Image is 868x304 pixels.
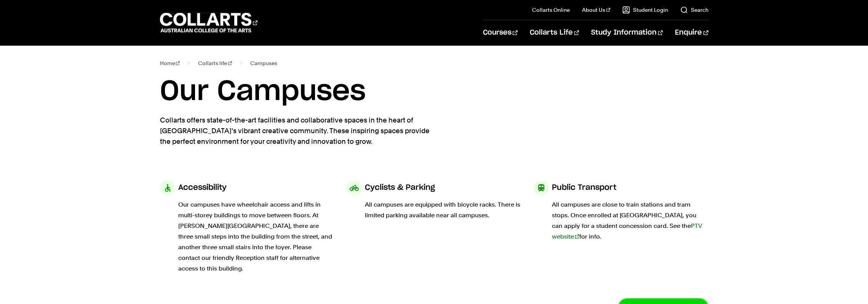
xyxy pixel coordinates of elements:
a: Collarts Online [532,6,570,14]
a: Search [680,6,708,14]
h3: Cyclists & Parking [365,180,435,195]
a: Courses [483,20,518,45]
a: Enquire [675,20,708,45]
p: Our campuses have wheelchair access and lifts in multi-storey buildings to move between floors. A... [178,199,335,274]
p: All campuses are close to train stations and tram stops. Once enrolled at [GEOGRAPHIC_DATA], you ... [552,199,708,242]
span: Campuses [250,58,277,68]
p: All campuses are equipped with bicycle racks. There is limited parking available near all campuses. [365,199,521,221]
a: Collarts life [198,58,232,68]
h3: Accessibility [178,180,227,195]
a: Study Information [591,20,663,45]
a: About Us [582,6,610,14]
h3: Public Transport [552,180,616,195]
h1: Our Campuses [160,75,708,109]
p: Collarts offers state-of-the-art facilities and collaborative spaces in the heart of [GEOGRAPHIC_... [160,115,438,147]
a: Student Login [622,6,668,14]
a: Home [160,58,180,68]
div: Go to homepage [160,12,257,33]
a: PTV website [552,222,702,240]
a: Collarts Life [530,20,579,45]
